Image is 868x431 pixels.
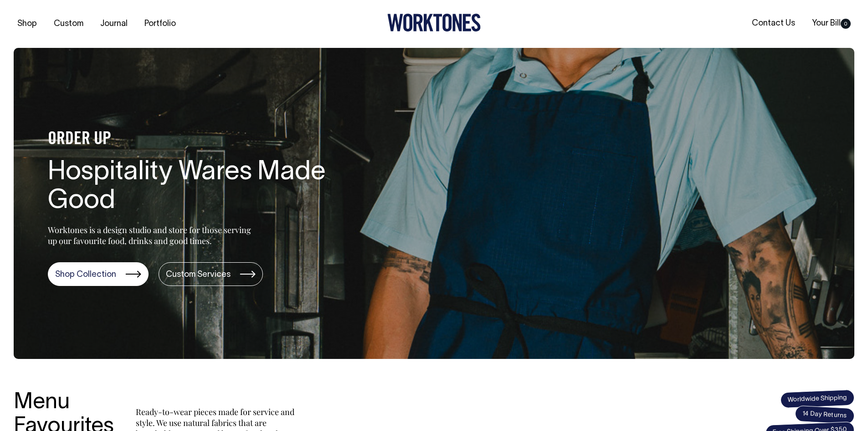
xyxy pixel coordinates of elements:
a: Your Bill0 [808,16,854,31]
h1: Hospitality Wares Made Good [48,158,339,217]
a: Portfolio [141,16,180,31]
p: Worktones is a design studio and store for those serving up our favourite food, drinks and good t... [48,224,255,246]
span: Worldwide Shipping [780,389,854,408]
a: Journal [97,16,131,31]
a: Shop Collection [48,262,149,286]
h4: ORDER UP [48,130,339,149]
span: 14 Day Returns [795,405,855,425]
a: Custom [50,16,87,31]
a: Shop [14,16,41,31]
span: 0 [841,19,851,29]
a: Custom Services [159,262,263,286]
a: Contact Us [748,16,799,31]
